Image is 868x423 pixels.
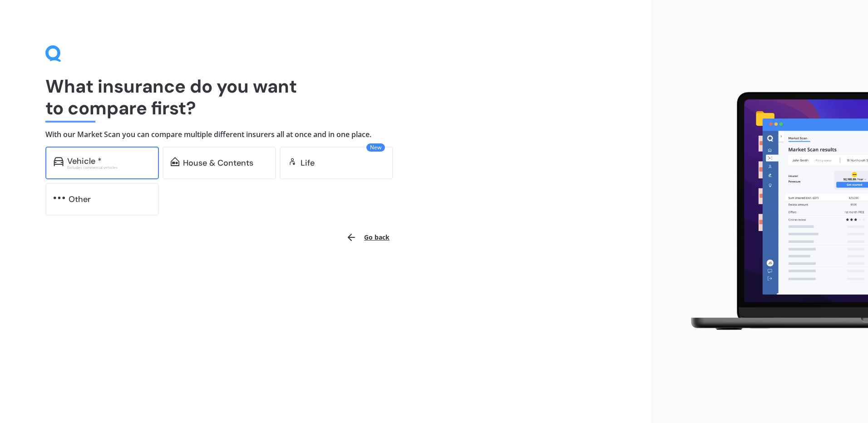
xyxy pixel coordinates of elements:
[366,143,385,152] span: New
[45,75,606,119] h1: What insurance do you want to compare first?
[171,157,179,166] img: home-and-contents.b802091223b8502ef2dd.svg
[54,193,65,202] img: other.81dba5aafe580aa69f38.svg
[288,157,297,166] img: life.f720d6a2d7cdcd3ad642.svg
[301,158,315,167] div: Life
[54,157,64,166] img: car.f15378c7a67c060ca3f3.svg
[69,195,91,204] div: Other
[67,157,102,166] div: Vehicle *
[340,226,395,248] button: Go back
[183,158,253,167] div: House & Contents
[678,87,868,336] img: laptop.webp
[67,166,151,169] div: Excludes commercial vehicles
[45,130,606,139] h4: With our Market Scan you can compare multiple different insurers all at once and in one place.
